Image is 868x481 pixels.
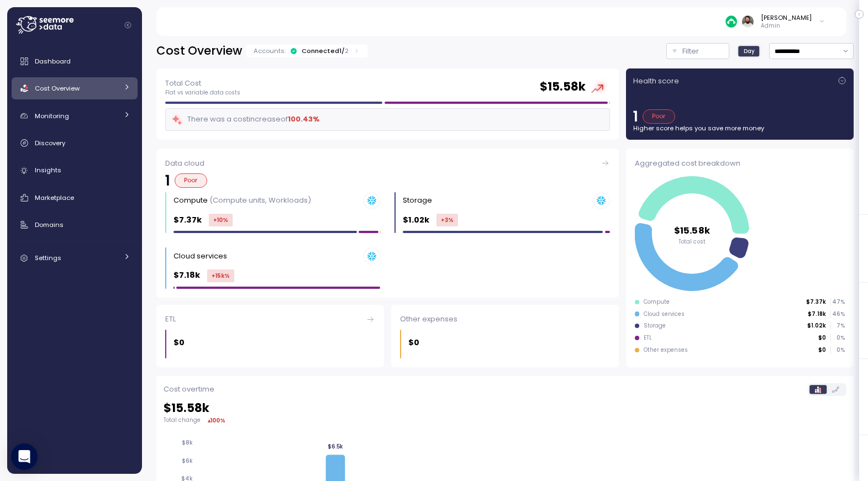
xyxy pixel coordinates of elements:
tspan: $6k [182,457,193,464]
div: Aggregated cost breakdown [635,158,845,169]
p: $0 [408,336,419,349]
p: 1 [165,173,170,188]
div: Connected 1 / [302,46,349,55]
div: Cloud services [644,310,685,318]
p: $0 [173,336,185,349]
img: ACg8ocLskjvUhBDgxtSFCRx4ztb74ewwa1VrVEuDBD_Ho1mrTsQB-QE=s96-c [742,15,754,27]
p: $0 [818,346,826,354]
a: Monitoring [12,105,138,127]
p: 1 [633,109,638,124]
a: ETL$0 [156,305,384,367]
div: +15k % [207,269,234,282]
div: 100 % [211,416,225,425]
p: $7.37k [806,298,826,306]
div: 100.43 % [288,114,319,125]
div: Open Intercom Messenger [11,443,38,470]
div: ETL [165,314,375,325]
a: Cost Overview [12,77,138,99]
h2: $ 15.58k [540,79,586,95]
img: 687cba7b7af778e9efcde14e.PNG [725,15,737,27]
a: Dashboard [12,50,138,72]
a: Data cloud1PoorCompute (Compute units, Workloads)$7.37k+10%Storage $1.02k+3%Cloud services $7.18k... [156,149,619,298]
div: ETL [644,334,652,342]
tspan: Total cost [679,237,706,245]
p: $7.18k [808,310,826,318]
button: Collapse navigation [121,21,135,29]
a: Domains [12,214,138,236]
div: There was a cost increase of [171,113,319,126]
p: 2 [345,46,349,55]
button: Filter [666,43,729,59]
div: Compute [644,298,670,306]
div: ▴ [208,416,225,425]
div: Storage [644,322,666,330]
div: Poor [175,173,207,188]
div: Other expenses [400,314,610,325]
div: Poor [643,109,675,124]
span: Day [744,47,755,55]
div: Cloud services [173,251,227,262]
span: Cost Overview [35,84,80,93]
tspan: $8k [182,439,193,446]
div: +10 % [209,214,233,226]
div: Data cloud [165,158,610,169]
p: $7.18k [173,269,200,282]
p: $1.02k [807,322,826,330]
p: Admin [761,22,812,30]
div: Other expenses [644,346,688,354]
span: Marketplace [35,193,74,202]
span: Dashboard [35,57,71,66]
p: $7.37k [173,214,202,226]
p: Flat vs variable data costs [165,89,240,97]
a: Discovery [12,132,138,154]
h2: Cost Overview [156,43,242,59]
p: Higher score helps you save more money [633,124,846,133]
span: Discovery [35,139,65,147]
p: $1.02k [403,214,429,226]
h2: $ 15.58k [164,400,846,416]
p: 0 % [831,334,844,342]
div: [PERSON_NAME] [761,13,812,22]
p: 47 % [831,298,844,306]
p: (Compute units, Workloads) [209,195,311,205]
span: Settings [35,253,61,262]
p: Total change [164,416,201,424]
div: Accounts:Connected1/2 [246,45,367,57]
span: Domains [35,220,64,229]
p: 7 % [831,322,844,330]
p: $0 [818,334,826,342]
tspan: $6.5k [328,443,344,450]
p: Accounts: [254,46,286,55]
div: Storage [403,195,432,206]
p: 0 % [831,346,844,354]
p: 46 % [831,310,844,318]
p: Cost overtime [164,384,214,395]
span: Insights [35,166,61,175]
span: Monitoring [35,112,69,120]
a: Settings [12,247,138,269]
tspan: $15.58k [675,224,711,236]
a: Insights [12,160,138,182]
a: Marketplace [12,187,138,209]
div: +3 % [436,214,458,226]
p: Health score [633,76,679,87]
p: Total Cost [165,78,240,89]
p: Filter [682,46,699,57]
div: Compute [173,195,311,206]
